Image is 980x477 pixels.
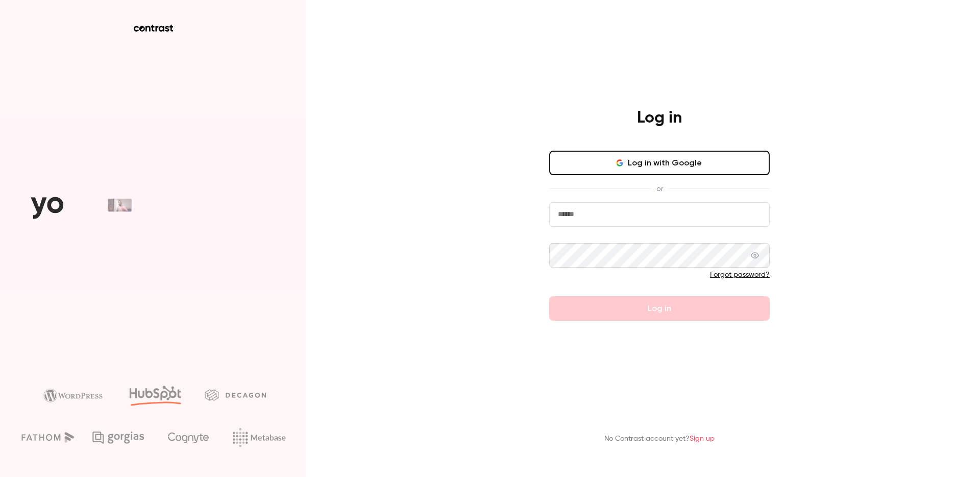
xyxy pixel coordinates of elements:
img: decagon [205,389,266,400]
a: Sign up [690,435,715,442]
span: or [651,183,668,194]
p: No Contrast account yet? [604,434,715,444]
button: Log in with Google [549,151,770,175]
h4: Log in [637,108,682,128]
a: Forgot password? [710,271,770,278]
